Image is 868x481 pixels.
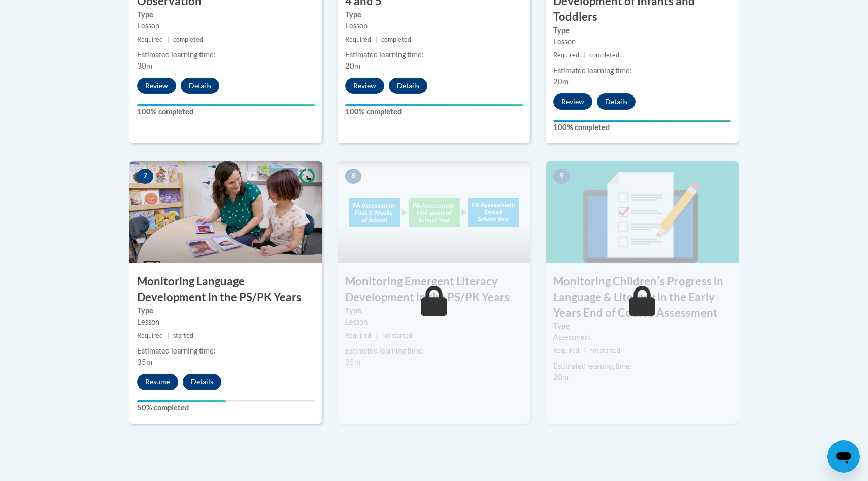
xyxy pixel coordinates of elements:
span: completed [589,51,619,59]
div: Estimated learning time: [345,345,523,357]
button: Details [389,78,427,94]
span: 30m [137,61,152,70]
span: | [583,347,585,355]
span: | [167,36,169,43]
div: Estimated learning time: [553,361,731,372]
span: 20m [553,77,569,86]
span: not started [381,332,412,339]
label: Type [553,320,731,332]
span: 35m [345,358,360,366]
span: 20m [345,61,360,70]
span: | [375,332,377,339]
span: completed [381,36,411,43]
span: completed [173,36,203,43]
div: Your progress [137,104,315,106]
div: Your progress [553,120,731,122]
label: Type [553,25,731,36]
span: 9 [553,169,570,184]
span: | [583,51,585,59]
h3: Monitoring Emergent Literacy Development in the PS/PK Years [338,274,530,305]
img: Course Image [338,161,530,263]
label: Type [137,305,315,316]
h3: Monitoring Childrenʹs Progress in Language & Literacy in the Early Years End of Course Assessment [546,274,739,320]
span: Required [553,347,579,355]
span: | [167,332,169,339]
label: Type [345,9,523,20]
span: Required [345,36,371,43]
span: 8 [345,169,361,184]
div: Your progress [345,104,523,106]
label: Type [345,305,523,316]
h3: Monitoring Language Development in the PS/PK Years [129,274,322,305]
div: Lesson [137,316,315,328]
label: 100% completed [137,106,315,117]
button: Details [183,374,221,390]
div: Assessment [553,332,731,343]
iframe: Button to launch messaging window [827,440,860,473]
div: Estimated learning time: [553,65,731,76]
span: Required [553,51,579,59]
label: 50% completed [137,402,315,413]
button: Review [345,78,384,94]
label: Type [137,9,315,20]
button: Details [181,78,219,94]
label: 100% completed [553,122,731,133]
span: Required [137,332,163,339]
button: Review [137,78,176,94]
div: Your progress [137,400,226,402]
div: Estimated learning time: [137,345,315,357]
span: not started [589,347,620,355]
span: 35m [137,358,152,366]
img: Course Image [546,161,739,263]
span: 7 [137,169,153,184]
div: Lesson [553,36,731,47]
button: Resume [137,374,178,390]
span: Required [345,332,371,339]
img: Course Image [129,161,322,263]
div: Lesson [345,316,523,328]
label: 100% completed [345,106,523,117]
div: Estimated learning time: [345,49,523,60]
span: started [173,332,193,339]
span: Required [137,36,163,43]
div: Lesson [137,20,315,31]
span: | [375,36,377,43]
div: Estimated learning time: [137,49,315,60]
button: Details [597,93,636,110]
button: Review [553,93,592,110]
span: 20m [553,373,569,381]
div: Lesson [345,20,523,31]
